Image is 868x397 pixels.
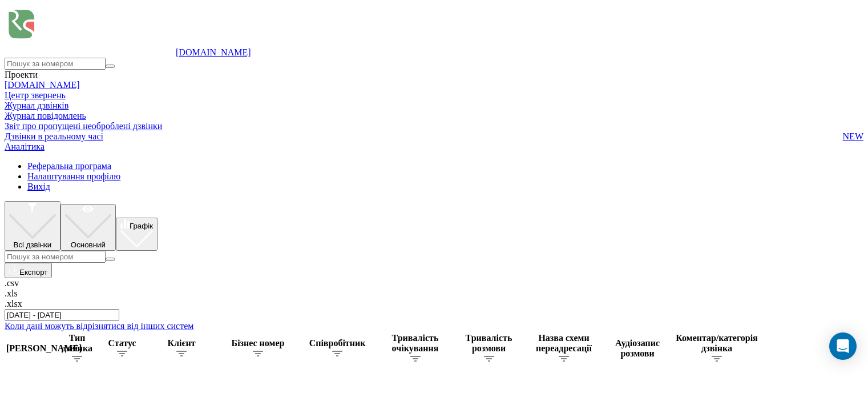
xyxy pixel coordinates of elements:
div: Назва схеми переадресації [527,333,601,354]
button: Графік [116,218,158,251]
button: Експорт [5,263,52,278]
a: Звіт про пропущені необроблені дзвінки [5,121,863,131]
div: Клієнт [144,338,219,348]
span: NEW [843,131,863,142]
span: Журнал дзвінків [5,101,68,111]
a: Аналiтика [5,142,45,151]
div: Open Intercom Messenger [829,332,857,360]
a: Налаштування профілю [27,171,120,181]
div: Статус [102,338,142,348]
div: Бізнес номер [221,338,295,348]
span: .xls [5,288,18,298]
a: Журнал дзвінків [5,101,863,111]
button: Основний [60,204,116,250]
div: Проекти [5,70,863,80]
span: Графік [130,222,153,230]
div: Співробітник [297,338,377,348]
a: Вихід [27,182,50,191]
a: Реферальна програма [27,161,111,171]
span: Журнал повідомлень [5,111,86,121]
span: .csv [5,278,19,288]
a: Журнал повідомлень [5,111,863,121]
input: Пошук за номером [5,58,106,70]
div: Аудіозапис розмови [603,338,672,359]
button: Всі дзвінки [5,201,60,251]
div: [PERSON_NAME] [6,343,52,354]
span: .xlsx [5,299,22,308]
span: Звіт про пропущені необроблені дзвінки [5,121,162,131]
span: Дзвінки в реальному часі [5,131,103,142]
a: Коли дані можуть відрізнятися вiд інших систем [5,321,193,331]
div: Тривалість очікування [380,333,451,354]
div: Тип дзвінка [54,333,100,354]
input: Пошук за номером [5,251,106,263]
a: [DOMAIN_NAME] [176,47,251,57]
div: Тривалість розмови [453,333,524,354]
div: Коментар/категорія дзвінка [674,333,760,354]
a: [DOMAIN_NAME] [5,80,80,90]
a: Центр звернень [5,90,66,100]
span: Всі дзвінки [14,240,52,249]
a: Дзвінки в реальному часіNEW [5,131,863,142]
img: Ringostat logo [5,5,176,55]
